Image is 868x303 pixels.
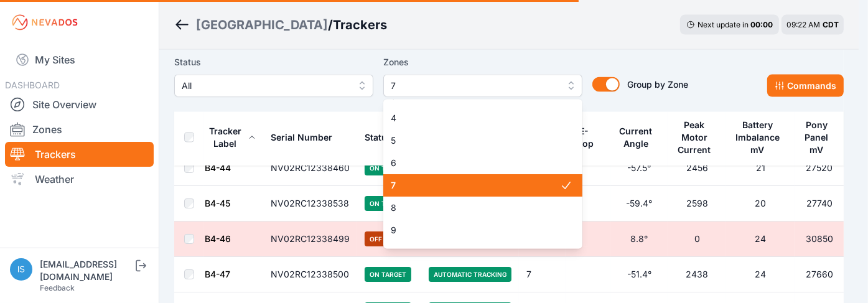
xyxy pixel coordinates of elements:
span: 7 [391,179,560,192]
span: 4 [391,112,560,124]
span: 10 [391,246,560,259]
div: 7 [383,100,582,249]
button: 7 [383,75,582,97]
span: 8 [391,202,560,214]
span: 5 [391,134,560,147]
span: 9 [391,224,560,236]
span: 6 [391,157,560,169]
span: 7 [391,78,558,93]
